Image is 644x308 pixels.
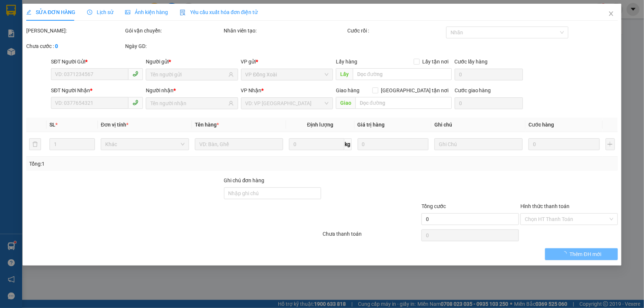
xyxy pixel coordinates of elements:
[241,58,333,66] div: VP gửi
[344,138,352,150] span: kg
[434,138,523,150] input: Ghi Chú
[224,177,265,183] label: Ghi chú đơn hàng
[336,68,353,80] span: Lấy
[420,58,452,66] span: Lấy tận nơi
[431,118,526,132] th: Ghi chú
[528,122,554,128] span: Cước hàng
[606,138,615,150] button: plus
[455,97,523,109] input: Cước giao hàng
[336,59,357,65] span: Lấy hàng
[421,203,446,209] span: Tổng cước
[455,69,523,80] input: Cước lấy hàng
[132,71,138,77] span: phone
[180,9,258,15] span: Yêu cầu xuất hóa đơn điện tử
[358,122,385,128] span: Giá trị hàng
[87,10,92,15] span: clock-circle
[146,58,238,66] div: Người gửi
[195,122,219,128] span: Tên hàng
[180,10,186,15] img: icon
[26,42,124,50] div: Chưa cước :
[322,230,421,243] div: Chưa thanh toán
[355,97,452,109] input: Dọc đường
[378,86,452,94] span: [GEOGRAPHIC_DATA] tận nơi
[51,58,143,66] div: SĐT Người Gửi
[49,122,55,128] span: SL
[245,69,328,80] span: VP Đồng Xoài
[87,9,113,15] span: Lịch sử
[347,27,445,35] div: Cước rồi :
[545,248,618,260] button: Thêm ĐH mới
[195,138,283,150] input: VD: Bàn, Ghế
[125,10,130,15] span: picture
[55,43,58,49] b: 0
[26,9,75,15] span: SỬA ĐƠN HÀNG
[562,251,570,256] span: loading
[520,203,569,209] label: Hình thức thanh toán
[570,250,601,258] span: Thêm ĐH mới
[241,87,262,93] span: VP Nhận
[455,87,491,93] label: Cước giao hàng
[528,138,600,150] input: 0
[125,42,223,50] div: Ngày GD:
[353,68,452,80] input: Dọc đường
[125,9,168,15] span: Ảnh kiện hàng
[224,187,321,199] input: Ghi chú đơn hàng
[150,99,227,107] input: Tên người nhận
[105,139,185,150] span: Khác
[455,59,488,65] label: Cước lấy hàng
[26,27,124,35] div: [PERSON_NAME]:
[150,70,227,79] input: Tên người gửi
[146,86,238,94] div: Người nhận
[608,11,614,17] span: close
[336,87,359,93] span: Giao hàng
[125,27,223,35] div: Gói vận chuyển:
[132,100,138,105] span: phone
[224,27,346,35] div: Nhân viên tạo:
[601,4,621,24] button: Close
[336,97,355,109] span: Giao
[29,160,249,168] div: Tổng: 1
[228,72,234,77] span: user
[358,138,429,150] input: 0
[228,101,234,106] span: user
[101,122,128,128] span: Đơn vị tính
[29,138,41,150] button: delete
[307,122,333,128] span: Định lượng
[51,86,143,94] div: SĐT Người Nhận
[26,10,31,15] span: edit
